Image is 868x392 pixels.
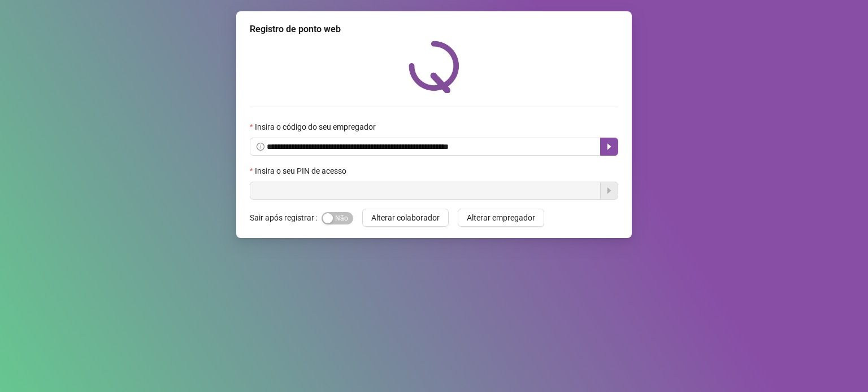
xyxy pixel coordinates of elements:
img: QRPoint [409,41,459,93]
button: Alterar empregador [458,209,544,227]
div: Registro de ponto web [250,23,618,36]
label: Sair após registrar [250,209,322,227]
span: info-circle [257,143,264,151]
span: caret-right [605,142,614,151]
span: Alterar colaborador [371,212,440,224]
label: Insira o código do seu empregador [250,121,383,133]
span: Alterar empregador [467,212,535,224]
label: Insira o seu PIN de acesso [250,165,354,177]
button: Alterar colaborador [362,209,449,227]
